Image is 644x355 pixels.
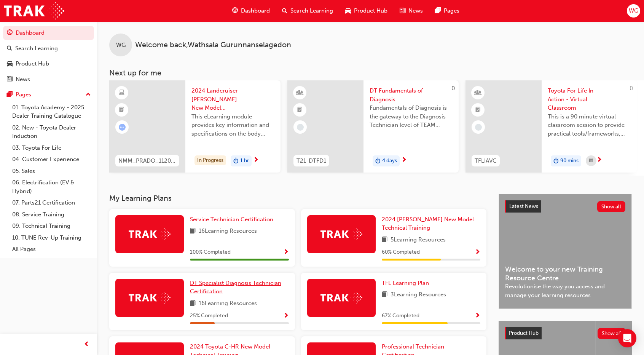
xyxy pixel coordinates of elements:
span: 25 % Completed [190,312,228,320]
span: TFL Learning Plan [382,280,429,286]
span: 16 Learning Resources [199,227,257,236]
a: news-iconNews [394,3,429,19]
a: 01. Toyota Academy - 2025 Dealer Training Catalogue [9,102,94,122]
img: Trak [4,2,64,19]
span: Product Hub [509,330,539,336]
a: 02. New - Toyota Dealer Induction [9,122,94,142]
span: duration-icon [553,156,559,166]
span: Product Hub [354,6,387,15]
div: News [16,75,30,84]
span: booktick-icon [475,105,481,115]
a: pages-iconPages [429,3,465,19]
span: next-icon [401,157,407,164]
a: 06. Electrification (EV & Hybrid) [9,177,94,197]
a: 03. Toyota For Life [9,142,94,154]
span: 5 Learning Resources [391,235,446,245]
span: next-icon [596,157,602,164]
a: 04. Customer Experience [9,154,94,165]
span: 0 [451,85,455,92]
a: 2024 [PERSON_NAME] New Model Technical Training [382,215,481,232]
span: news-icon [7,76,13,83]
span: booktick-icon [297,105,303,115]
span: up-icon [86,90,91,100]
span: pages-icon [7,91,13,98]
button: Show all [597,201,626,212]
span: learningRecordVerb_NONE-icon [475,124,482,131]
span: Dashboard [241,6,270,15]
button: DashboardSearch LearningProduct HubNews [3,24,94,88]
span: learningRecordVerb_ATTEMPT-icon [119,124,126,131]
span: News [408,6,423,15]
a: Search Learning [3,42,94,56]
span: Show Progress [283,249,289,256]
h3: My Learning Plans [109,194,486,203]
span: WG [629,6,638,15]
a: All Pages [9,243,94,255]
span: learningResourceType_INSTRUCTOR_LED-icon [475,88,481,98]
a: Service Technician Certification [190,215,276,224]
button: Show all [598,328,626,339]
a: 0T21-DTFD1DT Fundamentals of DiagnosisFundamentals of Diagnosis is the gateway to the Diagnosis T... [287,80,459,173]
button: Show Progress [283,311,289,321]
span: Show Progress [283,313,289,320]
span: Welcome to your new Training Resource Centre [505,265,625,282]
a: DT Specialist Diagnosis Technician Certification [190,279,289,296]
span: learningRecordVerb_NONE-icon [297,124,304,131]
span: learningResourceType_ELEARNING-icon [119,88,124,98]
span: T21-DTFD1 [296,157,326,165]
div: Product Hub [16,59,49,68]
img: Trak [129,292,171,304]
span: search-icon [7,45,12,52]
span: DT Fundamentals of Diagnosis [370,86,453,104]
span: prev-icon [84,340,89,349]
span: 90 mins [560,157,579,165]
span: pages-icon [435,6,441,16]
span: Service Technician Certification [190,216,273,223]
span: book-icon [190,227,196,236]
span: Pages [444,6,459,15]
a: 09. Technical Training [9,220,94,232]
a: 05. Sales [9,165,94,177]
img: Trak [320,292,362,304]
a: TFL Learning Plan [382,279,432,288]
button: Pages [3,88,94,102]
a: search-iconSearch Learning [276,3,339,19]
span: DT Specialist Diagnosis Technician Certification [190,280,281,295]
span: 16 Learning Resources [199,299,257,309]
span: Fundamentals of Diagnosis is the gateway to the Diagnosis Technician level of TEAM Training and s... [370,104,453,130]
a: car-iconProduct Hub [339,3,394,19]
span: guage-icon [7,30,13,37]
a: News [3,72,94,86]
span: NMM_PRADO_112024_MODULE_4 [118,157,176,165]
button: WG [627,4,640,18]
a: guage-iconDashboard [226,3,276,19]
span: book-icon [382,235,387,245]
h3: Next up for me [97,69,644,77]
span: next-icon [253,157,259,164]
div: Search Learning [15,44,58,53]
a: 0TFLIAVCToyota For Life In Action - Virtual ClassroomThis is a 90 minute virtual classroom sessio... [465,80,637,173]
span: TFLIAVC [475,157,497,165]
img: Trak [129,228,171,240]
span: Revolutionise the way you access and manage your learning resources. [505,282,625,299]
span: duration-icon [233,156,239,166]
span: booktick-icon [119,105,124,115]
span: car-icon [7,61,13,67]
span: 2024 Landcruiser [PERSON_NAME] New Model Mechanisms - Body Electrical 4 [191,86,274,112]
span: 4 days [382,157,397,165]
span: 2024 [PERSON_NAME] New Model Technical Training [382,216,474,232]
span: Toyota For Life In Action - Virtual Classroom [548,86,631,112]
span: book-icon [190,299,196,309]
div: In Progress [194,155,226,166]
span: This eLearning module provides key information and specifications on the body electrical systems ... [191,112,274,138]
span: Show Progress [475,249,480,256]
a: Product HubShow all [505,327,626,339]
img: Trak [320,228,362,240]
a: 10. TUNE Rev-Up Training [9,232,94,244]
a: NMM_PRADO_112024_MODULE_42024 Landcruiser [PERSON_NAME] New Model Mechanisms - Body Electrical 4T... [109,80,281,173]
span: 100 % Completed [190,248,231,257]
a: Dashboard [3,26,94,40]
span: Welcome back , Wathsala Gurunnanselagedon [135,41,291,50]
a: 08. Service Training [9,209,94,221]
